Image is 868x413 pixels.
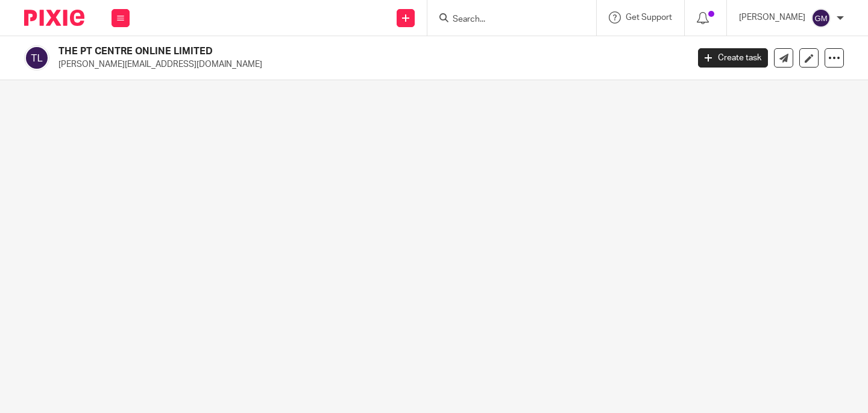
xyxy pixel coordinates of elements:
p: [PERSON_NAME][EMAIL_ADDRESS][DOMAIN_NAME] [58,58,680,71]
h2: THE PT CENTRE ONLINE LIMITED [58,45,556,58]
img: svg%3E [24,45,49,71]
a: Create task [698,48,768,68]
span: Get Support [626,13,672,22]
img: svg%3E [811,8,831,28]
img: Pixie [24,10,84,26]
input: Search [451,14,560,25]
p: [PERSON_NAME] [739,11,805,24]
